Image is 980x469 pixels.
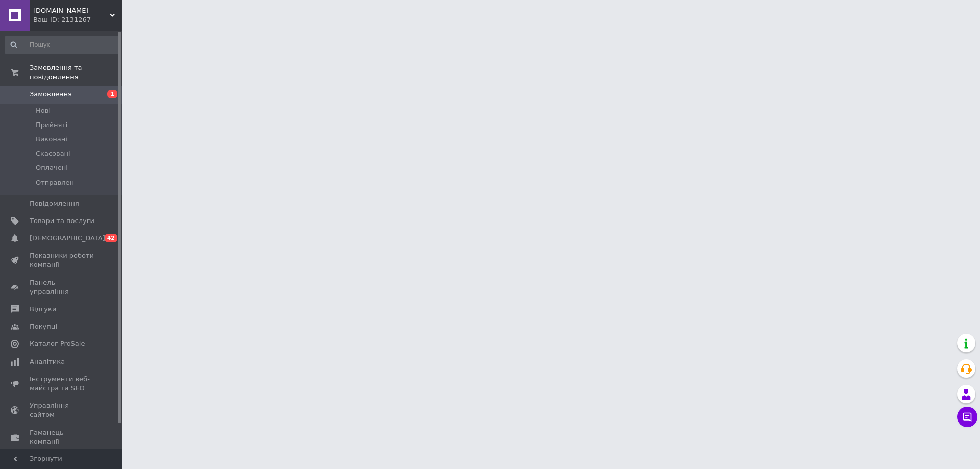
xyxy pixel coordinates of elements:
[30,278,94,297] span: Панель управління
[30,339,85,349] span: Каталог ProSale
[36,120,67,130] span: Прийняті
[30,357,65,366] span: Аналітика
[30,216,94,226] span: Товари та послуги
[30,199,79,208] span: Повідомлення
[36,135,67,144] span: Виконані
[30,90,72,99] span: Замовлення
[107,90,117,98] span: 1
[33,6,110,15] span: WISH.COFFEE
[36,178,74,187] span: Отправлен
[36,106,51,115] span: Нові
[33,15,122,24] div: Ваш ID: 2131267
[30,251,94,269] span: Показники роботи компанії
[105,234,117,242] span: 42
[36,149,70,158] span: Скасовані
[957,407,977,427] button: Чат з покупцем
[5,36,120,54] input: Пошук
[30,305,56,314] span: Відгуки
[30,322,57,331] span: Покупці
[30,234,105,243] span: [DEMOGRAPHIC_DATA]
[30,401,94,419] span: Управління сайтом
[36,163,68,172] span: Оплачені
[30,428,94,447] span: Гаманець компанії
[30,375,94,393] span: Інструменти веб-майстра та SEO
[30,63,122,82] span: Замовлення та повідомлення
